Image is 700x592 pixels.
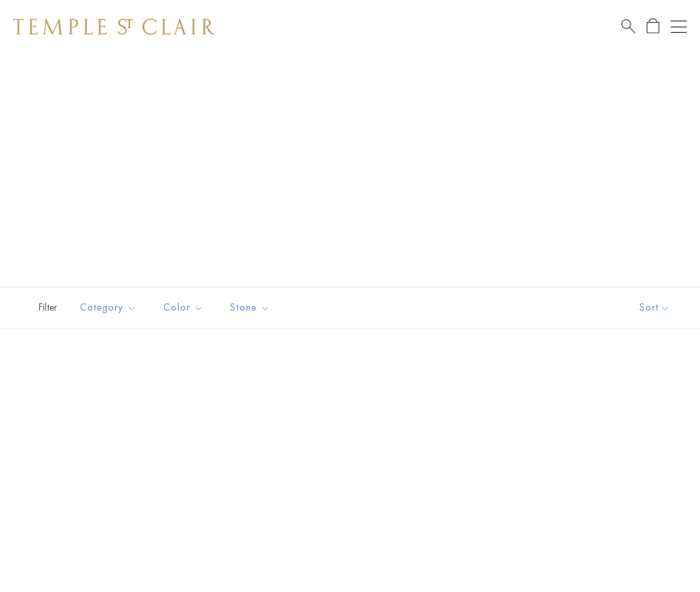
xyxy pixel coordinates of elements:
[647,18,659,35] a: Open Shopping Bag
[609,287,700,328] button: Show sort by
[13,19,215,35] img: Temple St. Clair
[153,293,213,323] button: Color
[70,293,147,323] button: Category
[220,293,280,323] button: Stone
[671,19,687,35] button: Open navigation
[621,18,635,35] a: Search
[73,299,147,316] span: Category
[223,299,280,316] span: Stone
[157,299,213,316] span: Color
